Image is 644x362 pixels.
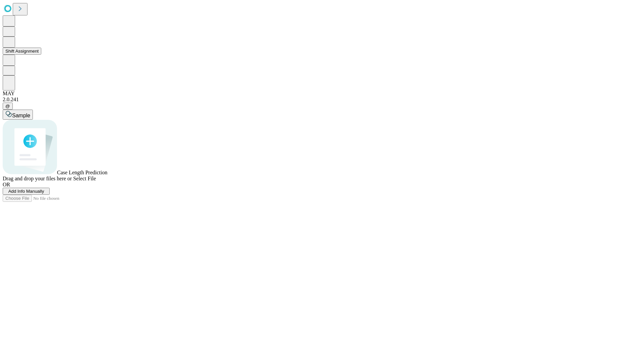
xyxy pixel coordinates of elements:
[8,189,44,194] span: Add Info Manually
[3,48,41,55] button: Shift Assignment
[73,176,96,181] span: Select File
[57,170,107,175] span: Case Length Prediction
[3,188,50,195] button: Add Info Manually
[3,110,33,120] button: Sample
[5,104,10,109] span: @
[3,182,10,187] span: OR
[3,90,641,97] div: MAY
[3,103,13,110] button: @
[3,176,72,181] span: Drag and drop your files here or
[12,113,30,118] span: Sample
[3,97,641,103] div: 2.0.241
